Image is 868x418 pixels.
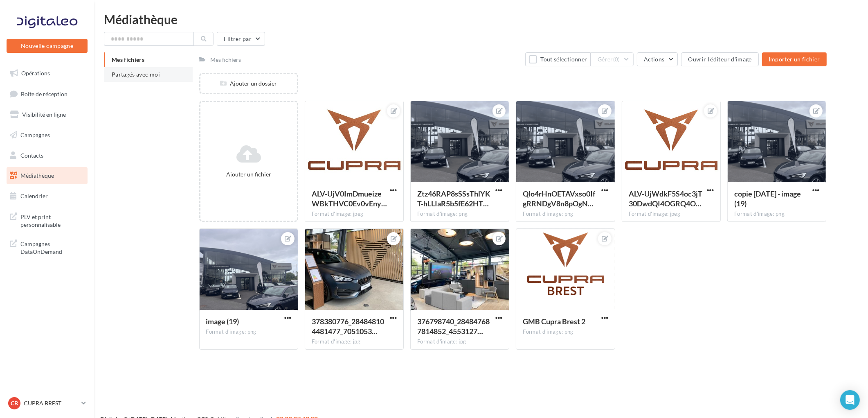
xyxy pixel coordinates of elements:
button: Filtrer par [217,32,265,46]
button: Tout sélectionner [525,52,591,66]
span: (0) [613,56,620,63]
div: Format d'image: jpeg [312,210,397,218]
span: Campagnes DataOnDemand [20,238,84,256]
div: Format d'image: png [417,210,502,218]
span: Ztz46RAP8sSSsThlYKT-hLLIaR5b5fE62HT7URVzpJzuWmQwkZgTz1TA1CrFCdBHi1bt9XAK2M460PWkVg=s0 [417,189,490,208]
div: Format d'image: jpeg [629,210,714,218]
span: 378380776_284848104481477_7051053954772832143_n [312,317,384,336]
button: Nouvelle campagne [7,39,88,53]
a: Contacts [5,147,89,164]
a: Opérations [5,65,89,82]
p: CUPRA BREST [24,399,78,407]
a: CB CUPRA BREST [7,395,88,411]
span: image (19) [206,317,239,326]
a: Calendrier [5,188,89,205]
button: Actions [637,52,678,66]
button: Ouvrir l'éditeur d'image [681,52,758,66]
span: PLV et print personnalisable [20,211,84,229]
div: Médiathèque [104,13,858,25]
span: Campagnes [20,131,50,138]
div: Ajouter un dossier [200,79,297,88]
a: Campagnes [5,127,89,144]
span: Médiathèque [20,172,54,179]
span: Importer un fichier [769,56,820,63]
a: Visibilité en ligne [5,106,89,123]
span: Visibilité en ligne [22,111,66,118]
div: Format d'image: png [206,328,291,336]
div: Open Intercom Messenger [840,390,860,410]
div: Format d'image: png [523,328,608,336]
div: Mes fichiers [211,56,241,64]
a: PLV et print personnalisable [5,208,89,232]
a: Médiathèque [5,167,89,184]
span: Qlo4rHnOETAVxso0IfgRRNDgV8n8pOgN9uHBkKRdmB11yOa5kt05bZmR5epJ2oJqrQpBcW9IOlR9Ct6Qfw=s0 [523,189,595,208]
span: Contacts [20,151,43,158]
span: Calendrier [20,192,48,199]
a: Boîte de réception [5,85,89,103]
span: Boîte de réception [21,90,67,97]
button: Importer un fichier [762,52,827,66]
span: ALV-UjWdkF5S4oc3jT30DwdQI4OGRQ4OhxZMD6YBFydxufu4cNc44vU [629,189,702,208]
div: Format d'image: jpg [417,338,502,346]
span: Partagés avec moi [112,71,160,78]
button: Gérer(0) [591,52,634,66]
div: Format d'image: png [523,210,608,218]
a: Campagnes DataOnDemand [5,235,89,259]
span: CB [11,399,18,407]
span: Actions [644,56,664,63]
span: GMB Cupra Brest 2 [523,317,585,326]
div: Ajouter un fichier [204,170,294,178]
span: ALV-UjV0ImDmueizeWBkTHVC0Ev0vEnyhUZ5C_My58XQxVqoWn-52PFC [312,189,387,208]
span: copie 08-07-2025 - image (19) [734,189,801,208]
span: Mes fichiers [112,56,144,63]
div: Format d'image: png [734,210,819,218]
div: Format d'image: jpg [312,338,397,346]
span: 376798740_284847687814852_455312719534417343_n [417,317,490,336]
span: Opérations [21,70,50,77]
